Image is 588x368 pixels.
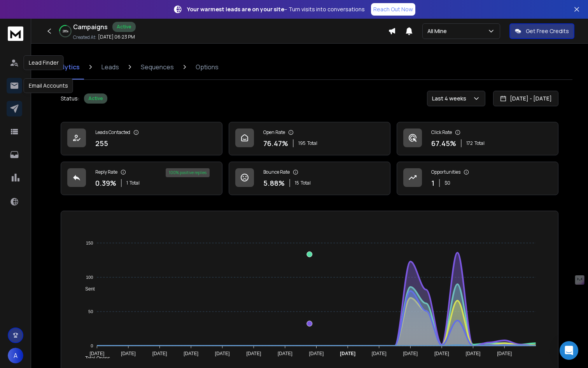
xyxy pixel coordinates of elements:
span: Sent [79,286,95,292]
p: [DATE] 06:23 PM [98,34,135,40]
div: Open Intercom Messenger [560,341,578,360]
span: 195 [298,140,306,146]
p: 28 % [63,29,68,33]
tspan: [DATE] [184,351,198,356]
p: Bounce Rate [263,169,290,175]
p: 5.88 % [263,178,285,188]
a: Options [191,55,223,79]
div: Lead Finder [24,55,64,70]
div: Email Accounts [24,78,73,93]
p: Opportunities [431,169,460,175]
tspan: 100 [86,275,93,280]
a: Click Rate67.45%172Total [397,122,558,155]
h1: Campaigns [73,22,108,32]
tspan: [DATE] [215,351,230,356]
div: 100 % positive replies [166,168,210,177]
span: 15 [295,180,299,186]
p: Created At: [73,34,96,40]
tspan: [DATE] [121,351,136,356]
span: Total [474,140,485,146]
a: Reply Rate0.39%1Total100% positive replies [61,162,222,195]
tspan: [DATE] [309,351,324,356]
span: Total [307,140,317,146]
p: – Turn visits into conversations [187,5,365,13]
button: Get Free Credits [509,23,574,39]
tspan: [DATE] [90,351,105,356]
p: All Mine [427,27,450,35]
span: 172 [466,140,473,146]
a: Reach Out Now [371,3,415,16]
strong: Your warmest leads are on your site [187,5,284,13]
div: Active [84,93,107,104]
p: 1 [431,178,434,188]
button: [DATE] - [DATE] [493,91,558,106]
p: Last 4 weeks [432,95,469,102]
tspan: [DATE] [340,351,355,356]
span: Total [129,180,140,186]
tspan: 0 [91,343,93,348]
span: 1 [126,180,128,186]
p: Status: [61,95,79,102]
a: Sequences [136,55,178,79]
tspan: [DATE] [497,351,512,356]
tspan: [DATE] [152,351,167,356]
p: Get Free Credits [526,27,569,35]
p: Options [196,62,219,72]
span: Total [301,180,311,186]
a: Leads Contacted255 [61,122,222,155]
a: Leads [97,55,124,79]
tspan: [DATE] [403,351,418,356]
span: Total Opens [79,356,110,361]
tspan: [DATE] [372,351,387,356]
p: Click Rate [431,129,452,136]
tspan: 150 [86,241,93,245]
p: Open Rate [263,129,285,136]
p: 255 [95,138,108,149]
p: 67.45 % [431,138,456,149]
tspan: [DATE] [247,351,261,356]
img: logo [8,26,23,41]
p: 0.39 % [95,178,116,188]
p: 76.47 % [263,138,288,149]
div: Active [112,22,136,32]
tspan: [DATE] [278,351,292,356]
a: Open Rate76.47%195Total [229,122,390,155]
p: Leads [101,62,119,72]
tspan: [DATE] [466,351,481,356]
p: Reach Out Now [373,5,413,13]
tspan: 50 [88,309,93,314]
button: A [8,348,23,363]
a: Opportunities1$0 [397,162,558,195]
a: Analytics [47,55,84,79]
p: Leads Contacted [95,129,130,136]
p: Reply Rate [95,169,117,175]
p: Analytics [51,62,80,72]
p: Sequences [141,62,174,72]
a: Bounce Rate5.88%15Total [229,162,390,195]
p: $ 0 [444,180,450,186]
tspan: [DATE] [434,351,449,356]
